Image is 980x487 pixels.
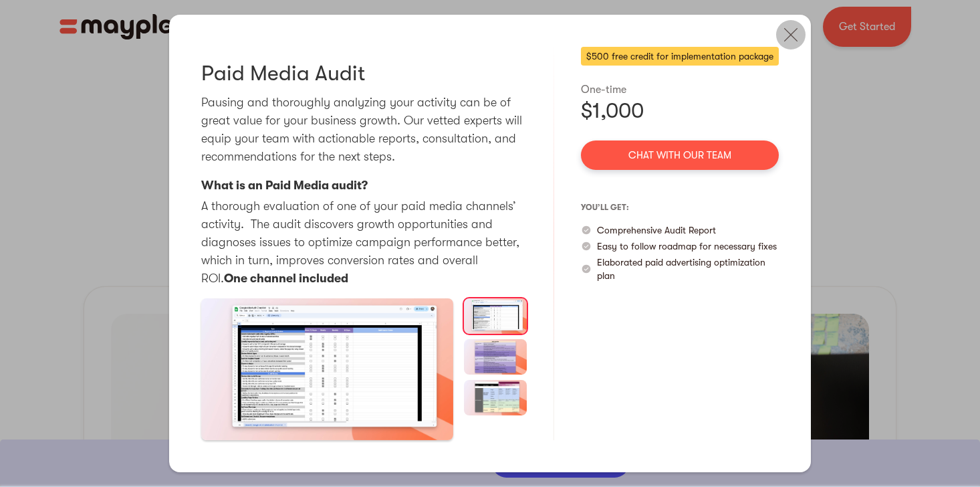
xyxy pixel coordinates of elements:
[201,197,527,288] p: A thorough evaluation of one of your paid media channels’ activity. The audit discovers growth op...
[581,140,779,170] a: Chat with our team
[201,94,527,166] p: Pausing and thoroughly analyzing your activity can be of great value for your business growth. Ou...
[201,177,368,195] p: What is an Paid Media audit?
[224,272,348,285] strong: One channel included
[597,239,777,253] p: Easy to follow roadmap for necessary fixes
[581,47,779,66] div: $500 free credit for implementation package
[201,298,453,440] a: open lightbox
[597,223,716,237] p: Comprehensive Audit Report
[581,82,779,98] div: One-time
[581,197,779,218] p: you’ll get:
[201,60,365,87] h3: Paid Media Audit
[581,98,779,124] div: $1,000
[597,256,779,282] p: Elaborated paid advertising optimization plan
